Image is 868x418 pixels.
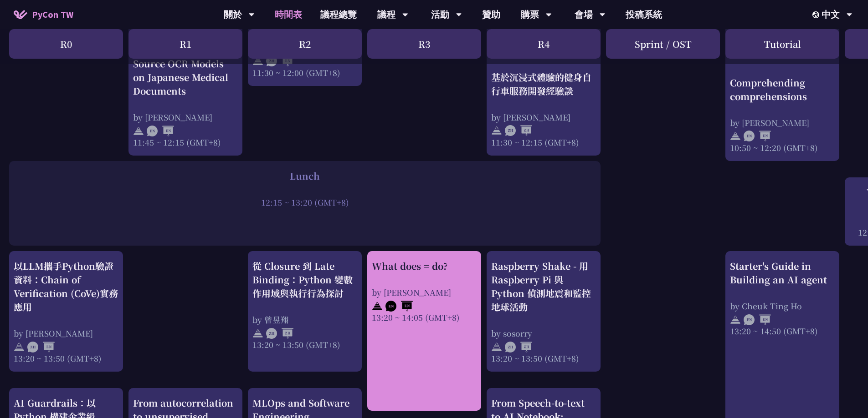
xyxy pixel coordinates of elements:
div: 13:20 ~ 14:05 (GMT+8) [372,312,477,323]
img: ZHZH.38617ef.svg [505,126,532,136]
div: R4 [487,29,601,59]
div: 從 Closure 到 Late Binding：Python 變數作用域與執行行為探討 [252,259,357,300]
div: by [PERSON_NAME] [14,327,118,339]
img: svg+xml;base64,PHN2ZyB4bWxucz0iaHR0cDovL3d3dy53My5vcmcvMjAwMC9zdmciIHdpZHRoPSIyNCIgaGVpZ2h0PSIyNC... [491,126,502,136]
span: PyCon TW [32,8,73,21]
a: 從 Closure 到 Late Binding：Python 變數作用域與執行行為探討 by 曾昱翔 13:20 ~ 13:50 (GMT+8) [252,259,357,364]
img: svg+xml;base64,PHN2ZyB4bWxucz0iaHR0cDovL3d3dy53My5vcmcvMjAwMC9zdmciIHdpZHRoPSIyNCIgaGVpZ2h0PSIyNC... [372,301,383,312]
div: 以LLM攜手Python驗證資料：Chain of Verification (CoVe)實務應用 [14,259,118,314]
img: Home icon of PyCon TW 2025 [14,10,27,19]
a: What does = do? by [PERSON_NAME] 13:20 ~ 14:05 (GMT+8) [372,259,477,403]
img: ENEN.5a408d1.svg [385,301,413,312]
a: From Pixels to Text: Evaluating Open-Source OCR Models on Japanese Medical Documents by [PERSON_N... [133,30,238,148]
div: by Cheuk Ting Ho [730,300,835,312]
img: Locale Icon [812,11,822,18]
a: Raspberry Shake - 用 Raspberry Pi 與 Python 偵測地震和監控地球活動 by sosorry 13:20 ~ 13:50 (GMT+8) [491,259,596,364]
div: 11:30 ~ 12:00 (GMT+8) [252,66,357,78]
div: 基於沉浸式體驗的健身自行車服務開發經驗談 [491,71,596,98]
img: ZHEN.371966e.svg [27,342,55,353]
img: ZHZH.38617ef.svg [505,342,532,353]
div: R3 [367,29,481,59]
img: svg+xml;base64,PHN2ZyB4bWxucz0iaHR0cDovL3d3dy53My5vcmcvMjAwMC9zdmciIHdpZHRoPSIyNCIgaGVpZ2h0PSIyNC... [730,314,741,325]
img: ENEN.5a408d1.svg [744,131,771,142]
img: ENEN.5a408d1.svg [147,126,174,136]
div: by [PERSON_NAME] [133,111,238,123]
div: 13:20 ~ 13:50 (GMT+8) [14,353,118,364]
div: 13:20 ~ 13:50 (GMT+8) [252,339,357,350]
div: by 曾昱翔 [252,314,357,325]
div: What does = do? [372,259,477,273]
div: 11:30 ~ 12:15 (GMT+8) [491,136,596,148]
img: svg+xml;base64,PHN2ZyB4bWxucz0iaHR0cDovL3d3dy53My5vcmcvMjAwMC9zdmciIHdpZHRoPSIyNCIgaGVpZ2h0PSIyNC... [491,342,502,353]
div: 13:20 ~ 14:50 (GMT+8) [730,325,835,337]
div: 12:15 ~ 13:20 (GMT+8) [14,196,596,208]
div: Tutorial [725,29,839,59]
div: by [PERSON_NAME] [730,117,835,128]
img: svg+xml;base64,PHN2ZyB4bWxucz0iaHR0cDovL3d3dy53My5vcmcvMjAwMC9zdmciIHdpZHRoPSIyNCIgaGVpZ2h0PSIyNC... [730,131,741,142]
div: R0 [9,29,123,59]
div: by sosorry [491,327,596,339]
div: by [PERSON_NAME] [491,111,596,123]
a: 以LLM攜手Python驗證資料：Chain of Verification (CoVe)實務應用 by [PERSON_NAME] 13:20 ~ 13:50 (GMT+8) [14,259,118,364]
img: svg+xml;base64,PHN2ZyB4bWxucz0iaHR0cDovL3d3dy53My5vcmcvMjAwMC9zdmciIHdpZHRoPSIyNCIgaGVpZ2h0PSIyNC... [14,342,25,353]
img: svg+xml;base64,PHN2ZyB4bWxucz0iaHR0cDovL3d3dy53My5vcmcvMjAwMC9zdmciIHdpZHRoPSIyNCIgaGVpZ2h0PSIyNC... [133,126,144,136]
div: 10:50 ~ 12:20 (GMT+8) [730,142,835,153]
div: Comprehending comprehensions [730,76,835,103]
img: ENEN.5a408d1.svg [744,314,771,325]
div: Sprint / OST [606,29,720,59]
div: Lunch [14,169,596,183]
img: svg+xml;base64,PHN2ZyB4bWxucz0iaHR0cDovL3d3dy53My5vcmcvMjAwMC9zdmciIHdpZHRoPSIyNCIgaGVpZ2h0PSIyNC... [252,328,263,339]
img: ZHZH.38617ef.svg [266,328,293,339]
div: R1 [128,29,242,59]
div: 13:20 ~ 13:50 (GMT+8) [491,353,596,364]
div: by [PERSON_NAME] [372,287,477,298]
div: 11:45 ~ 12:15 (GMT+8) [133,136,238,148]
div: Raspberry Shake - 用 Raspberry Pi 與 Python 偵測地震和監控地球活動 [491,259,596,314]
div: Starter's Guide in Building an AI agent [730,259,835,287]
a: PyCon TW [5,3,82,26]
div: R2 [248,29,362,59]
